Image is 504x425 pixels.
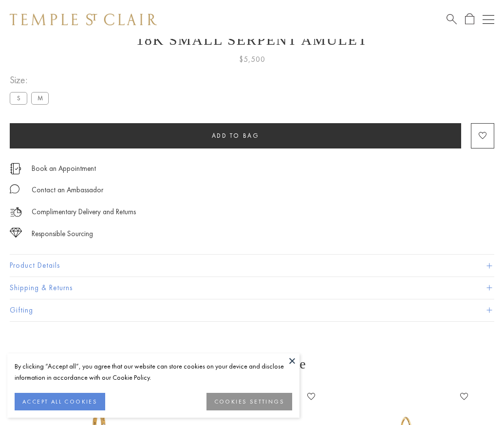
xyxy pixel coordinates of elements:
[10,277,494,299] button: Shipping & Returns
[10,123,461,148] button: Add to bag
[32,163,96,174] a: Book an Appointment
[465,13,474,25] a: Open Shopping Bag
[10,163,21,174] img: icon_appointment.svg
[31,92,49,104] label: M
[15,361,292,383] div: By clicking “Accept all”, you agree that our website can store cookies on your device and disclos...
[10,184,19,194] img: MessageIcon-01_2.svg
[206,393,292,410] button: COOKIES SETTINGS
[447,13,457,25] a: Search
[10,14,157,25] img: Temple St. Clair
[10,228,22,238] img: icon_sourcing.svg
[10,299,494,321] button: Gifting
[212,131,260,140] span: Add to bag
[10,72,53,88] span: Size:
[32,206,136,218] p: Complimentary Delivery and Returns
[239,53,265,66] span: $5,500
[15,393,105,410] button: ACCEPT ALL COOKIES
[483,14,494,25] button: Open navigation
[10,92,27,104] label: S
[32,184,103,196] div: Contact an Ambassador
[32,228,93,240] div: Responsible Sourcing
[10,255,494,277] button: Product Details
[10,206,22,218] img: icon_delivery.svg
[10,32,494,48] h1: 18K Small Serpent Amulet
